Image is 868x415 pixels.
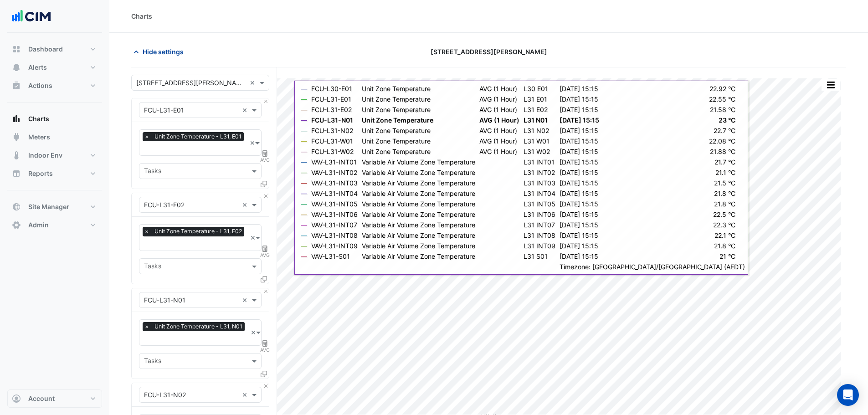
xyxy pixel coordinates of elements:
span: Clear [242,105,250,115]
button: Dashboard [7,40,102,58]
button: Close [263,383,269,389]
span: Unit Zone Temperature - L31, N01 [152,322,245,331]
button: Actions [7,77,102,95]
button: Hide settings [131,44,190,60]
div: Tasks [143,356,161,368]
span: Choose Function [261,245,269,252]
span: AVG [260,251,269,259]
span: Clear [242,390,250,400]
app-icon: Charts [12,114,21,123]
span: Admin [28,220,49,230]
button: Close [263,193,269,199]
span: Choose Function [261,149,269,157]
span: AVG [260,346,269,354]
button: Account [7,389,102,408]
span: Unit Zone Temperature - L31, E01 [152,132,244,141]
span: Clone Favourites and Tasks from this Equipment to other Equipment [261,370,267,378]
app-icon: Indoor Env [12,151,21,160]
span: Site Manager [28,202,69,211]
button: Close [263,98,269,104]
app-icon: Dashboard [12,45,21,54]
app-icon: Actions [12,81,21,90]
div: Tasks [143,261,161,273]
span: [STREET_ADDRESS][PERSON_NAME] [431,47,547,56]
button: Close [263,288,269,294]
button: Site Manager [7,198,102,216]
span: Hide settings [143,47,184,56]
span: Account [28,394,55,403]
app-icon: Site Manager [12,202,21,211]
div: Charts [131,11,152,21]
span: Dashboard [28,45,63,54]
button: Indoor Env [7,146,102,164]
button: Alerts [7,58,102,77]
span: Alerts [28,63,47,72]
button: Reports [7,164,102,183]
span: Charts [28,114,49,123]
span: Clear [242,200,250,210]
div: Open Intercom Messenger [837,384,859,406]
span: Clear [251,328,256,337]
app-icon: Admin [12,220,21,230]
button: Charts [7,110,102,128]
span: × [143,227,151,236]
app-icon: Alerts [12,63,21,72]
span: Meters [28,133,50,142]
button: Admin [7,216,102,234]
span: Clone Favourites and Tasks from this Equipment to other Equipment [261,275,267,283]
span: Clear [250,138,255,148]
span: × [143,132,151,141]
span: AVG [260,156,269,164]
span: Clear [250,233,256,242]
div: Tasks [143,166,161,178]
img: Company Logo [11,7,52,26]
app-icon: Reports [12,169,21,178]
span: Indoor Env [28,151,62,160]
button: More Options [822,79,840,91]
span: Unit Zone Temperature - L31, E02 [152,227,244,236]
span: Clear [250,78,257,87]
span: Choose Function [261,339,269,347]
span: Actions [28,81,52,90]
span: Clear [242,295,250,305]
span: Reports [28,169,53,178]
span: Clone Favourites and Tasks from this Equipment to other Equipment [261,180,267,188]
button: Meters [7,128,102,146]
span: × [143,322,151,331]
app-icon: Meters [12,133,21,142]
